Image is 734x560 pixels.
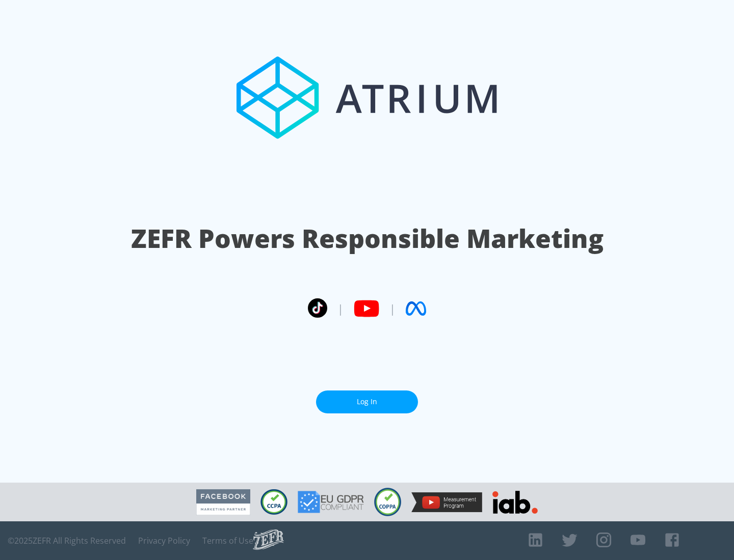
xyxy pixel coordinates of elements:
a: Terms of Use [202,536,253,546]
h1: ZEFR Powers Responsible Marketing [131,221,604,256]
span: | [389,301,396,316]
img: COPPA Compliant [374,488,401,516]
img: Facebook Marketing Partner [196,489,250,515]
span: | [337,301,344,316]
span: © 2025 ZEFR All Rights Reserved [8,536,126,546]
a: Privacy Policy [138,536,190,546]
img: CCPA Compliant [260,489,287,515]
img: IAB [492,491,538,514]
img: GDPR Compliant [298,491,364,513]
a: Log In [316,390,418,413]
img: YouTube Measurement Program [411,492,482,512]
